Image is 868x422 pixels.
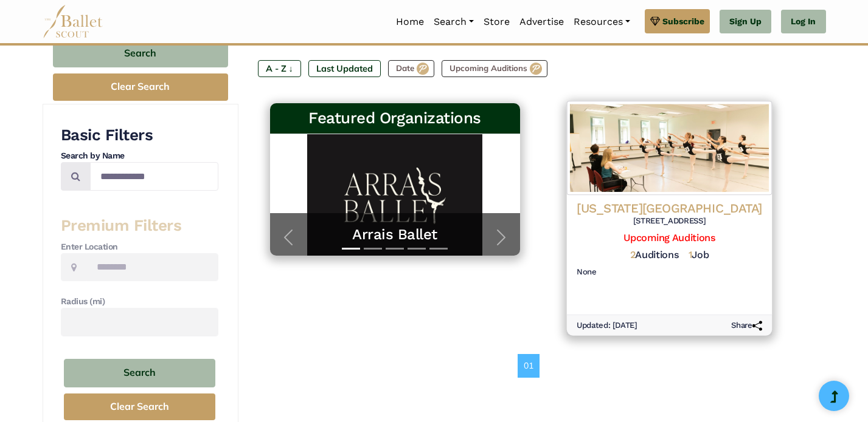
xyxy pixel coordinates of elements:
h4: [US_STATE][GEOGRAPHIC_DATA] [576,200,762,216]
span: 2 [630,249,635,260]
button: Slide 5 [429,242,448,256]
button: Search [53,39,228,67]
h6: None [576,267,762,277]
h5: Auditions [630,249,678,262]
button: Clear Search [64,393,215,421]
label: Upcoming Auditions [442,60,547,77]
input: Location [86,253,218,282]
span: 1 [688,249,692,260]
h5: Job [688,249,709,262]
button: Slide 2 [364,242,382,256]
nav: Page navigation example [518,354,546,377]
button: Search [64,359,215,387]
h3: Featured Organizations [280,108,510,129]
a: Store [479,9,515,35]
h4: Enter Location [61,241,218,253]
a: 01 [518,354,540,377]
a: Subscribe [645,9,710,33]
span: Subscribe [662,15,704,28]
h6: Updated: [DATE] [576,321,637,331]
label: A - Z ↓ [258,60,301,77]
button: Slide 4 [408,242,426,256]
h6: Share [731,321,762,331]
button: Slide 3 [386,242,404,256]
a: Search [429,9,479,35]
img: gem.svg [650,15,660,28]
h6: [STREET_ADDRESS] [576,216,762,226]
a: Arrais Ballet [282,225,508,244]
a: Resources [569,9,635,35]
input: Search by names... [90,162,218,191]
h3: Premium Filters [61,216,218,236]
label: Date [388,60,434,77]
a: Sign Up [720,10,771,34]
h3: Basic Filters [61,125,218,146]
a: Log In [781,10,825,34]
img: Logo [566,101,772,195]
button: Slide 1 [342,242,360,256]
button: Clear Search [53,73,228,101]
a: Advertise [515,9,569,35]
a: Home [391,9,429,35]
label: Last Updated [308,60,381,77]
h4: Search by Name [61,150,218,162]
a: Upcoming Auditions [623,231,715,243]
h4: Radius (mi) [61,296,218,308]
